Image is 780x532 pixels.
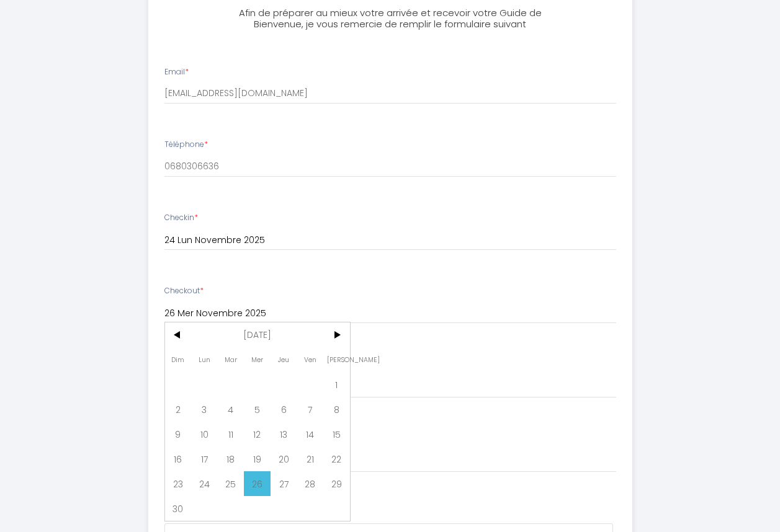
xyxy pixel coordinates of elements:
span: 15 [323,422,350,446]
span: 16 [165,446,192,471]
span: 13 [271,422,297,446]
span: 27 [271,471,297,496]
span: 1 [323,372,350,397]
span: 10 [191,422,218,446]
span: 22 [323,446,350,471]
span: 17 [191,446,218,471]
span: 30 [165,496,192,521]
span: 20 [271,446,297,471]
label: Checkout [164,285,204,297]
span: Ven [297,347,323,372]
span: 4 [218,397,244,422]
span: 8 [323,397,350,422]
span: Mar [218,347,244,372]
span: 24 [191,471,218,496]
span: 26 [244,471,271,496]
span: 19 [244,446,271,471]
span: < [165,322,192,347]
span: 21 [297,446,323,471]
span: 14 [297,422,323,446]
span: > [323,322,350,347]
h3: Afin de préparer au mieux votre arrivée et recevoir votre Guide de Bienvenue, je vous remercie de... [232,7,549,30]
span: 25 [218,471,244,496]
span: 9 [165,422,192,446]
span: Mer [244,347,271,372]
span: 23 [165,471,192,496]
span: 12 [244,422,271,446]
span: 28 [297,471,323,496]
span: 2 [165,397,192,422]
span: 11 [218,422,244,446]
span: 29 [323,471,350,496]
span: 3 [191,397,218,422]
span: 18 [218,446,244,471]
span: Jeu [271,347,297,372]
label: Téléphone [164,139,208,151]
label: Checkin [164,212,198,224]
span: [PERSON_NAME] [323,347,350,372]
span: Lun [191,347,218,372]
span: 5 [244,397,271,422]
label: Email [164,66,189,78]
span: Dim [165,347,192,372]
span: 7 [297,397,323,422]
span: [DATE] [191,322,323,347]
span: 6 [271,397,297,422]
